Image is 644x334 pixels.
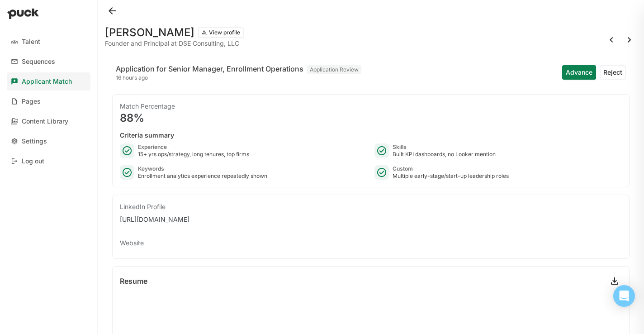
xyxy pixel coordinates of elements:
a: Applicant Match [7,72,90,91]
div: Match Percentage [120,102,622,111]
div: Custom [393,165,509,172]
a: Pages [7,92,90,110]
h1: [PERSON_NAME] [105,27,194,38]
a: Talent [7,33,90,51]
a: Sequences [7,52,90,71]
a: Settings [7,132,90,150]
div: Applicant Match [22,78,72,86]
div: Content Library [22,118,68,125]
div: Application Review [307,65,361,74]
div: Sequences [22,58,55,66]
div: Open Intercom Messenger [613,285,635,307]
div: Built KPI dashboards, no Looker mention [393,151,496,158]
div: Multiple early-stage/start-up leadership roles [393,172,509,180]
button: Advance [562,65,596,80]
div: 16 hours ago [116,74,361,81]
div: Resume [120,277,147,285]
div: Criteria summary [120,131,622,140]
div: LinkedIn Profile [120,202,622,211]
div: Log out [22,157,44,165]
div: Keywords [138,165,267,172]
div: 88% [120,113,622,124]
div: Skills [393,143,496,151]
div: Talent [22,38,40,46]
div: Experience [138,143,249,151]
div: Settings [22,138,47,145]
button: View profile [198,27,244,38]
div: Enrollment analytics experience repeatedly shown [138,172,267,180]
div: Founder and Principal at DSE Consulting, LLC [105,40,244,47]
div: Application for Senior Manager, Enrollment Operations [116,63,303,74]
div: [URL][DOMAIN_NAME] [120,215,622,224]
div: 15+ yrs ops/strategy, long tenures, top firms [138,151,249,158]
button: Reject [600,65,626,80]
a: Content Library [7,112,90,130]
div: Pages [22,98,41,105]
div: Website [120,239,622,248]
